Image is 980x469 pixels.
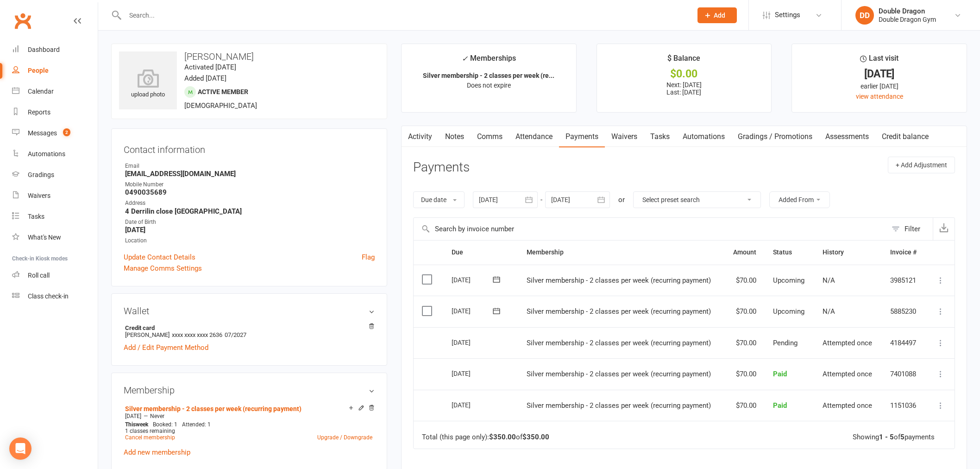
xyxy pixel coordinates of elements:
[527,339,711,347] span: Silver membership - 2 classes per week (recurring payment)
[888,157,955,173] button: + Add Adjustment
[125,236,375,245] div: Location
[527,401,711,410] span: Silver membership - 2 classes per week (recurring payment)
[12,227,98,248] a: What's New
[125,199,375,208] div: Address
[462,54,468,63] i: ✓
[855,6,874,25] div: DD
[12,165,98,185] a: Gradings
[900,433,905,441] strong: 5
[413,160,470,175] h3: Payments
[644,126,676,147] a: Tasks
[225,331,246,338] span: 07/2027
[879,433,894,441] strong: 1 - 5
[125,207,375,215] strong: 4 Derrilin close [GEOGRAPHIC_DATA]
[489,433,516,441] strong: $350.00
[882,265,926,296] td: 3985121
[605,81,763,96] p: Next: [DATE] Last: [DATE]
[882,241,926,264] th: Invoice #
[12,123,98,144] a: Messages 2
[9,437,31,460] div: Open Intercom Messenger
[402,126,439,147] a: Activity
[724,358,765,390] td: $70.00
[150,413,164,419] span: Never
[125,421,136,428] span: This
[12,286,98,307] a: Class kiosk mode
[124,141,375,155] h3: Contact information
[11,9,34,32] a: Clubworx
[800,81,958,91] div: earlier [DATE]
[773,307,804,316] span: Upcoming
[509,126,559,147] a: Attendance
[28,67,49,74] div: People
[605,69,763,79] div: $0.00
[452,335,494,349] div: [DATE]
[823,276,835,285] span: N/A
[125,405,302,412] a: Silver membership - 2 classes per week (recurring payment)
[28,88,54,95] div: Calendar
[769,191,830,208] button: Added From
[697,7,737,23] button: Add
[184,63,236,71] time: Activated [DATE]
[605,126,644,147] a: Waivers
[28,234,61,241] div: What's New
[773,339,798,347] span: Pending
[125,188,375,196] strong: 0490035689
[518,241,724,264] th: Membership
[422,433,549,441] div: Total (this page only): of
[724,327,765,359] td: $70.00
[882,358,926,390] td: 7401088
[28,108,50,116] div: Reports
[124,306,375,316] h3: Wallet
[123,412,375,420] div: —
[775,5,800,25] span: Settings
[125,218,375,227] div: Date of Birth
[724,265,765,296] td: $70.00
[124,342,208,353] a: Add / Edit Payment Method
[413,191,465,208] button: Due date
[184,101,257,110] span: [DEMOGRAPHIC_DATA]
[882,296,926,327] td: 5885230
[462,52,516,70] div: Memberships
[527,370,711,378] span: Silver membership - 2 classes per week (recurring payment)
[773,401,787,410] span: Paid
[882,390,926,421] td: 1151036
[28,192,50,199] div: Waivers
[153,421,177,428] span: Booked: 1
[443,241,518,264] th: Due
[823,401,872,410] span: Attempted once
[182,421,211,428] span: Attended: 1
[362,252,375,263] a: Flag
[28,150,65,158] div: Automations
[823,370,872,378] span: Attempted once
[12,144,98,165] a: Automations
[800,69,958,79] div: [DATE]
[724,296,765,327] td: $70.00
[559,126,605,147] a: Payments
[819,126,875,147] a: Assessments
[731,126,819,147] a: Gradings / Promotions
[124,385,375,395] h3: Membership
[527,307,711,316] span: Silver membership - 2 classes per week (recurring payment)
[125,324,370,331] strong: Credit card
[882,327,926,359] td: 4184497
[198,88,248,95] span: Active member
[119,69,177,100] div: upload photo
[124,252,195,263] a: Update Contact Details
[12,185,98,206] a: Waivers
[124,263,202,274] a: Manage Comms Settings
[184,74,226,82] time: Added [DATE]
[12,206,98,227] a: Tasks
[63,128,70,136] span: 2
[28,129,57,137] div: Messages
[28,213,44,220] div: Tasks
[122,9,685,22] input: Search...
[124,448,190,456] a: Add new membership
[28,292,69,300] div: Class check-in
[856,93,903,100] a: view attendance
[28,272,50,279] div: Roll call
[676,126,731,147] a: Automations
[724,241,765,264] th: Amount
[125,226,375,234] strong: [DATE]
[823,339,872,347] span: Attempted once
[439,126,471,147] a: Notes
